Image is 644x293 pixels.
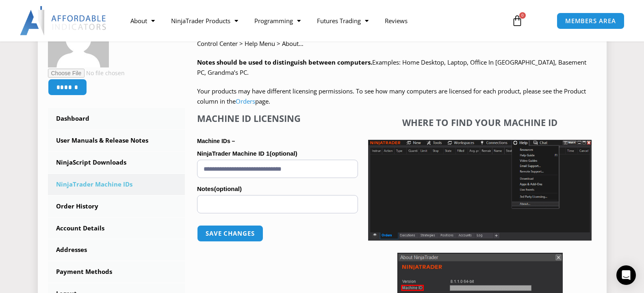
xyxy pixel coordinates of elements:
[48,130,185,151] a: User Manuals & Release Notes
[519,12,526,19] span: 0
[20,6,107,35] img: LogoAI | Affordable Indicators – NinjaTrader
[269,150,297,157] span: (optional)
[197,87,586,106] span: Your products may have different licensing permissions. To see how many computers are licensed fo...
[557,13,624,29] a: MEMBERS AREA
[236,97,255,105] a: Orders
[197,58,372,66] strong: Notes should be used to distinguish between computers.
[246,11,309,30] a: Programming
[197,183,358,195] label: Notes
[197,113,358,124] h4: Machine ID Licensing
[565,18,616,24] span: MEMBERS AREA
[214,185,242,192] span: (optional)
[48,152,185,173] a: NinjaScript Downloads
[48,261,185,282] a: Payment Methods
[377,11,416,30] a: Reviews
[197,225,263,242] button: Save changes
[48,218,185,239] a: Account Details
[122,11,502,30] nav: Menu
[197,138,235,144] strong: Machine IDs –
[48,174,185,195] a: NinjaTrader Machine IDs
[48,108,185,129] a: Dashboard
[309,11,377,30] a: Futures Trading
[48,239,185,260] a: Addresses
[368,117,592,128] h4: Where to find your Machine ID
[122,11,163,30] a: About
[48,196,185,217] a: Order History
[197,148,358,160] label: NinjaTrader Machine ID 1
[163,11,246,30] a: NinjaTrader Products
[368,140,592,241] img: Screenshot 2025-01-17 1155544 | Affordable Indicators – NinjaTrader
[197,58,586,77] span: Examples: Home Desktop, Laptop, Office In [GEOGRAPHIC_DATA], Basement PC, Grandma’s PC.
[616,265,636,285] div: Open Intercom Messenger
[499,9,535,33] a: 0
